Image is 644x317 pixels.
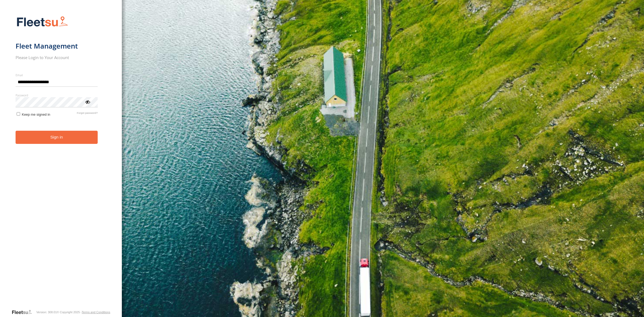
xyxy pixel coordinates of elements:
div: ViewPassword [85,99,90,104]
a: Terms and Conditions [82,311,110,314]
a: Forgot password? [77,111,98,116]
label: Password [16,93,98,97]
div: © Copyright 2025 - [57,311,110,314]
span: Keep me signed in [22,112,50,116]
form: main [16,13,107,309]
div: Version: 308.01 [36,311,57,314]
h2: Please Login to Your Account [16,55,98,60]
a: Visit our Website [12,309,36,315]
img: Fleetsu [16,15,69,29]
h1: Fleet Management [16,42,98,50]
button: Sign in [16,131,98,144]
label: Email [16,73,98,77]
input: Keep me signed in [17,112,20,116]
